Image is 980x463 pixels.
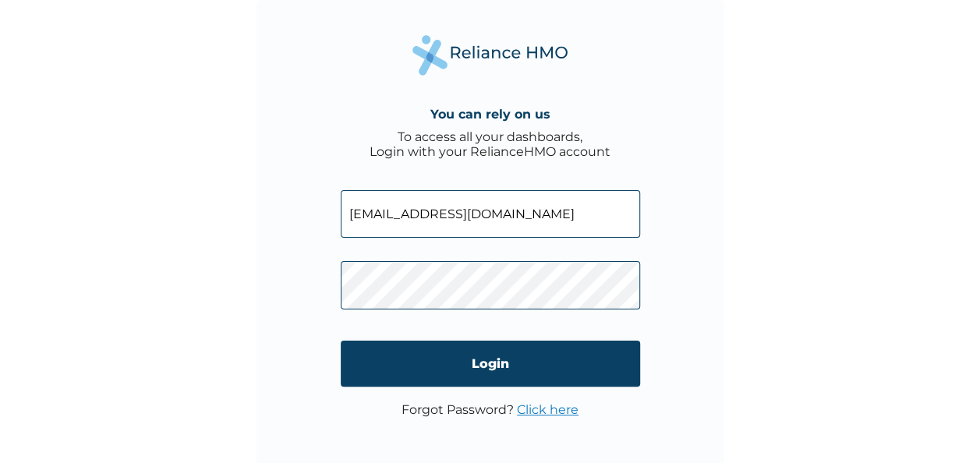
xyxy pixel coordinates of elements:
[517,402,578,417] a: Click here
[430,107,550,122] h4: You can rely on us
[341,190,640,238] input: Email address or HMO ID
[402,402,578,417] p: Forgot Password?
[341,341,640,387] input: Login
[370,129,610,159] div: To access all your dashboards, Login with your RelianceHMO account
[412,35,568,75] img: Reliance Health's Logo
